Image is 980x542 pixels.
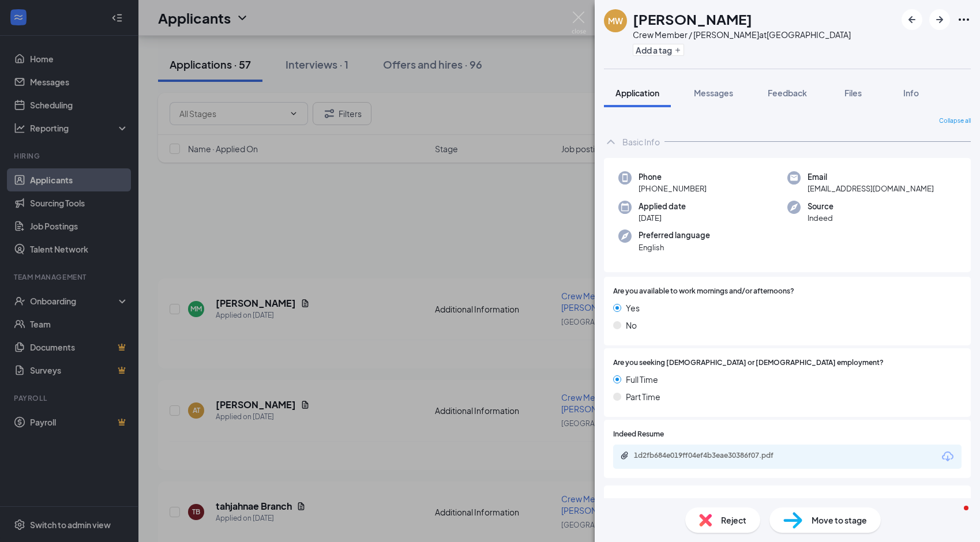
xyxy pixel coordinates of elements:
svg: Download [941,450,955,464]
span: Source [808,201,833,212]
span: Reject [721,514,746,526]
div: Crew Member / [PERSON_NAME] at [GEOGRAPHIC_DATA] [633,29,851,40]
span: Phone [639,171,707,183]
span: Are you legally eligible to work in the [GEOGRAPHIC_DATA]? [613,495,962,507]
button: ArrowRight [929,9,950,30]
div: MW [608,15,623,27]
span: Indeed Resume [613,429,664,440]
span: Yes [626,302,640,314]
span: Messages [694,88,733,98]
iframe: Intercom live chat [941,503,968,530]
svg: Plus [674,47,681,54]
span: [DATE] [639,212,686,224]
svg: Ellipses [957,13,971,27]
span: Info [903,88,919,98]
span: Application [615,88,659,98]
span: Files [844,88,862,98]
span: [PHONE_NUMBER] [639,183,707,194]
span: Are you seeking [DEMOGRAPHIC_DATA] or [DEMOGRAPHIC_DATA] employment? [613,357,884,368]
button: PlusAdd a tag [633,44,684,56]
span: Applied date [639,201,686,212]
span: No [626,319,637,332]
span: Email [808,171,934,183]
div: Basic Info [622,136,660,148]
span: Are you available to work mornings and/or afternoons? [613,286,794,297]
span: English [639,242,710,253]
span: Indeed [808,212,833,224]
svg: ArrowRight [933,13,947,27]
span: Full Time [626,373,658,386]
button: ArrowLeftNew [902,9,922,30]
span: Preferred language [639,229,710,241]
svg: ArrowLeftNew [905,13,919,27]
span: Part Time [626,390,660,403]
span: Move to stage [812,514,867,526]
a: Paperclip1d2fb684e019ff04ef4b3eae30386f07.pdf [620,451,807,462]
span: Collapse all [939,116,971,126]
span: Feedback [768,88,807,98]
svg: ChevronUp [604,135,618,149]
svg: Paperclip [620,451,629,460]
h1: [PERSON_NAME] [633,9,752,29]
span: [EMAIL_ADDRESS][DOMAIN_NAME] [808,183,934,194]
div: 1d2fb684e019ff04ef4b3eae30386f07.pdf [634,451,795,460]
